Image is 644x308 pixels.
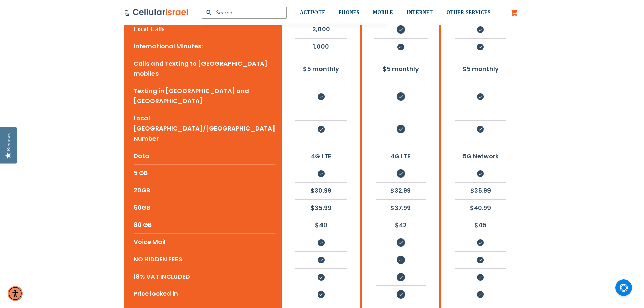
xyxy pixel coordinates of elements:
[8,286,23,301] div: Accessibility Menu
[295,182,347,198] li: $30.99
[295,217,347,233] li: $40
[295,21,347,37] li: 2,000
[407,10,433,15] span: INTERNET
[373,10,393,15] span: MOBILE
[455,148,506,164] li: 5G Network
[376,182,426,198] li: $32.99
[339,10,359,15] span: PHONES
[134,233,275,251] li: Voice Mail
[455,61,506,77] li: $5 monthly
[134,216,275,233] li: 80 GB
[134,147,275,164] li: Data
[134,55,275,82] li: Calls and Texting to [GEOGRAPHIC_DATA] mobiles
[134,251,275,268] li: NO HIDDEN FEES
[134,164,275,182] li: 5 GB
[134,20,275,38] h5: Local Calls
[6,133,12,151] div: Reviews
[295,38,347,54] li: 1,000
[455,217,506,233] li: $45
[295,148,347,164] li: 4G LTE
[202,7,287,19] input: Search
[376,61,426,77] li: $5 monthly
[376,199,426,216] li: $37.99
[295,61,347,77] li: $5 monthly
[295,199,347,216] li: $35.99
[134,110,275,147] li: Local [GEOGRAPHIC_DATA]/[GEOGRAPHIC_DATA] Number
[124,8,189,17] img: Cellular Israel Logo
[134,182,275,199] li: 20GB
[455,199,506,216] li: $40.99
[376,217,426,233] li: $42
[455,182,506,198] li: $35.99
[376,148,426,164] li: 4G LTE
[134,285,275,302] li: Price locked in
[134,38,275,55] li: International Minutes:
[446,10,491,15] span: OTHER SERVICES
[134,268,275,285] li: 18% VAT INCLUDED
[300,10,325,15] span: ACTIVATE
[134,82,275,110] li: Texting in [GEOGRAPHIC_DATA] and [GEOGRAPHIC_DATA]
[134,199,275,216] li: 50GB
